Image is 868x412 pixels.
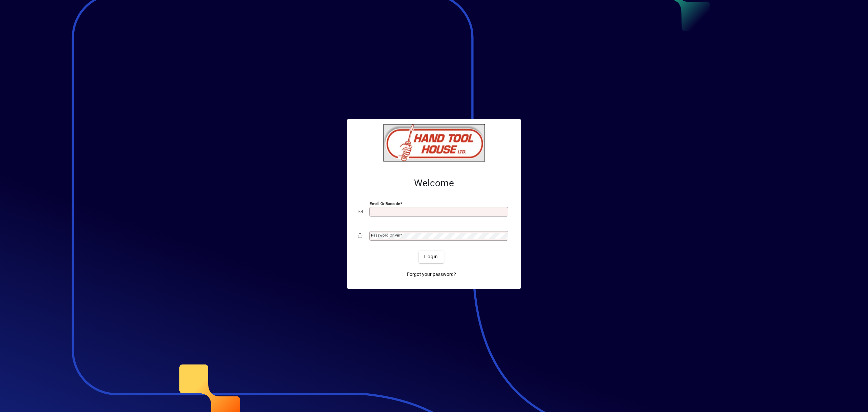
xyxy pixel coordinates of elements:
mat-label: Password or Pin [371,233,400,238]
button: Login [419,251,443,263]
h2: Welcome [358,177,510,189]
mat-label: Email or Barcode [370,201,400,206]
a: Forgot your password? [404,268,459,281]
span: Login [424,253,438,260]
span: Forgot your password? [407,271,456,278]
